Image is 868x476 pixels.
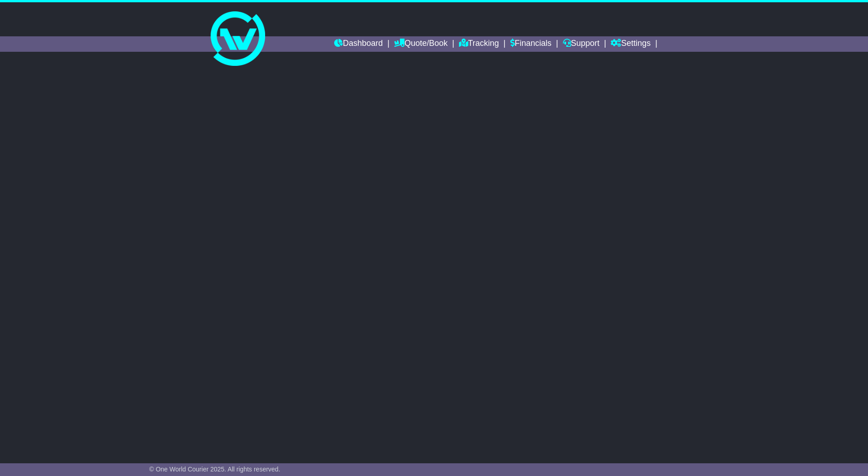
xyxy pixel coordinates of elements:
[334,36,383,52] a: Dashboard
[149,466,281,473] span: © One World Courier 2025. All rights reserved.
[394,36,448,52] a: Quote/Book
[563,36,600,52] a: Support
[510,36,552,52] a: Financials
[611,36,651,52] a: Settings
[459,36,499,52] a: Tracking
